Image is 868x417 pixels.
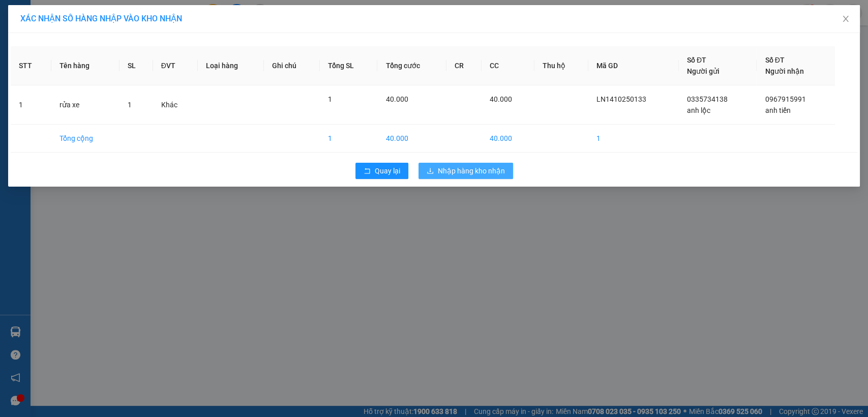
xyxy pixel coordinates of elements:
[427,167,434,175] span: download
[128,101,132,109] span: 1
[687,95,728,103] span: 0335734138
[596,95,646,103] span: LN1410250133
[320,125,378,153] td: 1
[687,106,710,114] span: anh lộc
[588,46,679,85] th: Mã GD
[11,85,51,125] td: 1
[831,5,860,34] button: Close
[418,163,513,179] button: downloadNhập hàng kho nhận
[765,106,790,114] span: anh tiến
[153,46,198,85] th: ĐVT
[264,46,320,85] th: Ghi chú
[765,95,805,103] span: 0967915991
[375,165,400,176] span: Quay lại
[534,46,588,85] th: Thu hộ
[377,46,446,85] th: Tổng cước
[51,46,119,85] th: Tên hàng
[355,163,408,179] button: rollbackQuay lại
[482,46,534,85] th: CC
[119,46,153,85] th: SL
[364,167,371,175] span: rollback
[51,125,119,153] td: Tổng cộng
[198,46,264,85] th: Loại hàng
[687,56,706,64] span: Số ĐT
[490,95,512,103] span: 40.000
[765,56,784,64] span: Số ĐT
[765,67,803,75] span: Người nhận
[377,125,446,153] td: 40.000
[482,125,534,153] td: 40.000
[687,67,720,75] span: Người gửi
[438,165,505,176] span: Nhập hàng kho nhận
[51,85,119,125] td: rửa xe
[328,95,332,103] span: 1
[446,46,482,85] th: CR
[320,46,378,85] th: Tổng SL
[11,46,51,85] th: STT
[842,15,850,23] span: close
[20,14,182,23] span: XÁC NHẬN SỐ HÀNG NHẬP VÀO KHO NHẬN
[385,95,408,103] span: 40.000
[588,125,679,153] td: 1
[153,85,198,125] td: Khác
